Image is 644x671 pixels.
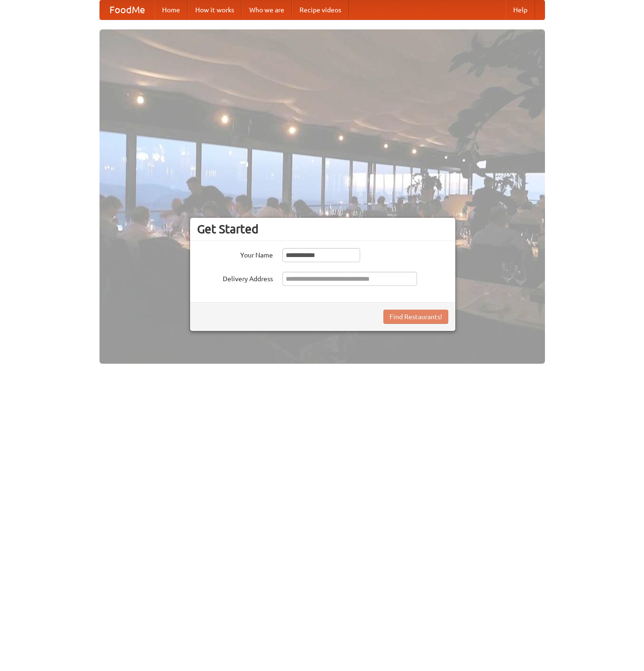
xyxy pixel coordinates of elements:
[197,248,273,260] label: Your Name
[100,0,154,19] a: FoodMe
[188,0,242,19] a: How it works
[383,310,448,324] button: Find Restaurants!
[197,272,273,284] label: Delivery Address
[154,0,188,19] a: Home
[197,222,448,236] h3: Get Started
[506,0,535,19] a: Help
[242,0,292,19] a: Who we are
[292,0,349,19] a: Recipe videos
